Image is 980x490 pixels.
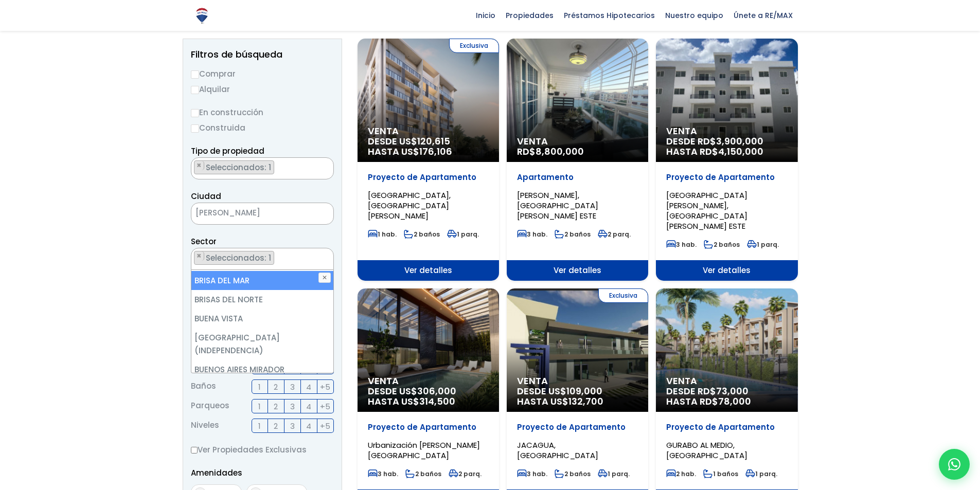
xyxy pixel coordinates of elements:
span: HASTA US$ [517,396,638,407]
span: 132,700 [568,395,603,408]
span: DESDE US$ [368,386,489,407]
span: 314,500 [419,395,455,408]
p: Proyecto de Apartamento [517,422,638,432]
p: Proyecto de Apartamento [368,422,489,432]
label: Construida [191,121,334,134]
span: 2 baños [555,230,591,239]
span: Parqueos [191,399,229,413]
span: 2 baños [405,469,441,478]
span: Seleccionados: 1 [205,162,274,173]
span: 2 hab. [666,469,696,478]
span: 2 baños [704,240,740,249]
span: Préstamos Hipotecarios [559,8,660,23]
span: +5 [320,420,330,432]
span: GURABO AL MEDIO, [GEOGRAPHIC_DATA] [666,440,747,461]
span: 1 baños [703,469,738,478]
span: 3,900,000 [716,135,763,148]
span: 1 [258,420,261,432]
span: 1 [258,380,261,393]
span: HASTA US$ [368,147,489,157]
span: × [318,209,323,219]
span: 2 [274,420,278,432]
span: DESDE RD$ [666,136,787,157]
textarea: Search [191,158,197,180]
span: 1 parq. [747,240,779,249]
span: 3 hab. [517,469,547,478]
span: Urbanización [PERSON_NAME][GEOGRAPHIC_DATA] [368,440,480,461]
span: [GEOGRAPHIC_DATA][PERSON_NAME], [GEOGRAPHIC_DATA][PERSON_NAME] ESTE [666,190,747,231]
span: Venta [368,376,489,386]
input: Comprar [191,70,199,79]
span: 1 parq. [598,469,630,478]
p: Proyecto de Apartamento [666,422,787,432]
span: Venta [666,376,787,386]
span: 4,150,000 [718,145,763,158]
li: BRISAS DEL NORTE [191,290,333,309]
span: Venta [517,376,638,386]
span: 2 parq. [449,469,482,478]
span: Tipo de propiedad [191,146,264,156]
span: 3 hab. [368,469,398,478]
span: Ver detalles [507,260,648,281]
h2: Filtros de búsqueda [191,49,334,60]
span: Inicio [471,8,501,23]
li: BRISA DEL MAR [191,271,333,290]
span: SANTO DOMINGO DE GUZMÁN [191,203,334,225]
span: DESDE US$ [368,136,489,157]
span: HASTA RD$ [666,147,787,157]
li: BUENA VISTA [191,309,333,328]
input: Alquilar [191,86,199,94]
span: 4 [306,400,311,413]
p: Apartamento [517,172,638,183]
span: 1 [258,400,261,413]
span: × [323,251,328,261]
span: Niveles [191,419,219,433]
span: DESDE US$ [517,386,638,407]
span: 8,800,000 [536,145,584,158]
span: × [197,251,202,261]
span: Seleccionados: 1 [205,252,274,263]
span: 2 [274,380,278,393]
span: 2 parq. [598,230,631,239]
span: 176,106 [419,145,452,158]
li: ARROYO HONDO [194,251,274,265]
button: Remove all items [322,160,328,171]
span: × [197,161,202,170]
span: 306,000 [417,385,456,397]
p: Proyecto de Apartamento [368,172,489,183]
span: 3 hab. [666,240,697,249]
label: En construcción [191,106,334,119]
span: RD$ [517,145,584,158]
span: [PERSON_NAME], [GEOGRAPHIC_DATA][PERSON_NAME] ESTE [517,190,598,221]
span: Ciudad [191,191,221,202]
span: Baños [191,379,216,394]
span: 120,615 [417,135,450,148]
textarea: Search [191,248,197,270]
img: Logo de REMAX [193,7,211,25]
button: Remove item [194,251,204,261]
span: Venta [517,136,638,147]
span: 3 [290,380,295,393]
span: 4 [306,420,311,432]
a: Exclusiva Venta DESDE US$120,615 HASTA US$176,106 Proyecto de Apartamento [GEOGRAPHIC_DATA], [GEO... [358,39,499,281]
span: 3 hab. [517,230,547,239]
span: +5 [320,400,330,413]
a: Venta RD$8,800,000 Apartamento [PERSON_NAME], [GEOGRAPHIC_DATA][PERSON_NAME] ESTE 3 hab. 2 baños ... [507,39,648,281]
span: [GEOGRAPHIC_DATA], [GEOGRAPHIC_DATA][PERSON_NAME] [368,190,451,221]
span: 2 baños [404,230,440,239]
span: Venta [368,126,489,136]
label: Alquilar [191,83,334,96]
span: Ver detalles [656,260,797,281]
span: HASTA US$ [368,396,489,407]
li: APARTAMENTO [194,160,274,174]
span: HASTA RD$ [666,396,787,407]
span: 73,000 [716,385,749,397]
button: Remove item [194,161,204,170]
li: BUENOS AIRES MIRADOR [191,360,333,379]
span: 3 [290,400,295,413]
label: Ver Propiedades Exclusivas [191,443,334,456]
span: Venta [666,126,787,136]
span: 2 [274,400,278,413]
span: × [323,161,328,170]
span: DESDE RD$ [666,386,787,407]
